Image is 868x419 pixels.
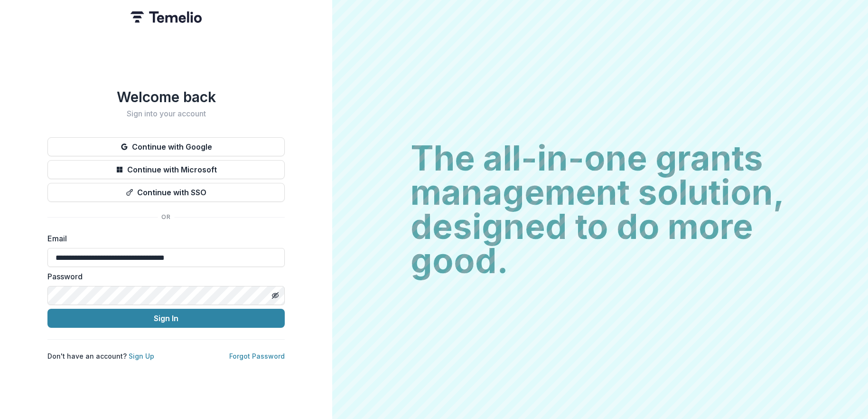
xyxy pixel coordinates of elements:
[47,233,279,244] label: Email
[47,271,279,282] label: Password
[47,137,285,156] button: Continue with Google
[129,352,154,360] a: Sign Up
[47,309,285,328] button: Sign In
[47,183,285,202] button: Continue with SSO
[47,160,285,179] button: Continue with Microsoft
[47,351,154,361] p: Don't have an account?
[47,109,285,118] h2: Sign into your account
[229,352,285,360] a: Forgot Password
[47,88,285,105] h1: Welcome back
[268,288,283,303] button: Toggle password visibility
[131,11,202,23] img: Temelio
